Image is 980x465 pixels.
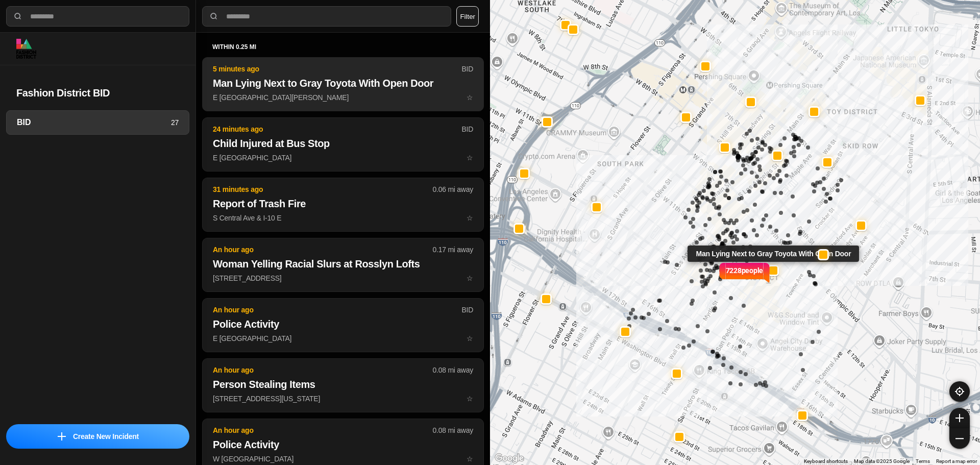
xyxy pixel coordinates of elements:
[213,153,473,163] p: E [GEOGRAPHIC_DATA]
[213,136,473,151] h2: Child Injured at Bus Stop
[213,184,433,194] p: 31 minutes ago
[171,117,179,128] p: 27
[212,43,474,51] h5: within 0.25 mi
[461,305,473,315] p: BID
[6,424,189,449] button: iconCreate New Incident
[467,455,473,463] span: star
[213,257,473,271] h2: Woman Yelling Racial Slurs at Rosslyn Lofts
[213,365,433,375] p: An hour ago
[493,452,526,465] a: Open this area in Google Maps (opens a new window)
[213,454,473,464] p: W [GEOGRAPHIC_DATA]
[16,39,36,59] img: logo
[202,213,484,222] a: 31 minutes ago0.06 mi awayReport of Trash FireS Central Ave & I-10 Estar
[493,452,526,465] img: Google
[213,305,461,315] p: An hour ago
[213,92,473,103] p: E [GEOGRAPHIC_DATA][PERSON_NAME]
[456,6,479,27] button: Filter
[213,333,473,344] p: E [GEOGRAPHIC_DATA]
[58,432,66,440] img: icon
[726,265,764,288] p: 7228 people
[202,298,484,352] button: An hour agoBIDPolice ActivityE [GEOGRAPHIC_DATA]star
[202,117,484,172] button: 24 minutes agoBIDChild Injured at Bus StopE [GEOGRAPHIC_DATA]star
[209,11,219,21] img: search
[433,184,473,194] p: 0.06 mi away
[461,64,473,74] p: BID
[213,377,473,391] h2: Person Stealing Items
[916,458,930,464] a: Terms (opens in new tab)
[955,387,964,396] img: recenter
[213,244,433,255] p: An hour ago
[213,64,461,74] p: 5 minutes ago
[688,245,859,261] div: Man Lying Next to Gray Toyota With Open Door
[467,274,473,282] span: star
[949,408,970,428] button: zoom-in
[949,428,970,449] button: zoom-out
[768,264,779,276] button: Man Lying Next to Gray Toyota With Open Door
[213,197,473,211] h2: Report of Trash Fire
[73,431,139,442] p: Create New Incident
[202,454,484,463] a: An hour ago0.08 mi awayPolice ActivityW [GEOGRAPHIC_DATA]star
[213,76,473,90] h2: Man Lying Next to Gray Toyota With Open Door
[763,261,771,284] img: notch
[213,437,473,452] h2: Police Activity
[202,178,484,232] button: 31 minutes ago0.06 mi awayReport of Trash FireS Central Ave & I-10 Estar
[955,414,964,422] img: zoom-in
[467,93,473,102] span: star
[213,394,473,404] p: [STREET_ADDRESS][US_STATE]
[213,213,473,223] p: S Central Ave & I-10 E
[202,238,484,292] button: An hour ago0.17 mi awayWoman Yelling Racial Slurs at Rosslyn Lofts[STREET_ADDRESS]star
[461,124,473,134] p: BID
[202,334,484,342] a: An hour agoBIDPolice ActivityE [GEOGRAPHIC_DATA]star
[949,381,970,402] button: recenter
[213,124,461,134] p: 24 minutes ago
[854,458,910,464] span: Map data ©2025 Google
[467,334,473,342] span: star
[467,395,473,403] span: star
[718,261,726,284] img: notch
[202,153,484,162] a: 24 minutes agoBIDChild Injured at Bus StopE [GEOGRAPHIC_DATA]star
[433,425,473,435] p: 0.08 mi away
[6,110,189,135] a: BID27
[213,425,433,435] p: An hour ago
[804,458,848,465] button: Keyboard shortcuts
[202,93,484,102] a: 5 minutes agoBIDMan Lying Next to Gray Toyota With Open DoorE [GEOGRAPHIC_DATA][PERSON_NAME]star
[467,214,473,222] span: star
[202,57,484,111] button: 5 minutes agoBIDMan Lying Next to Gray Toyota With Open DoorE [GEOGRAPHIC_DATA][PERSON_NAME]star
[433,365,473,375] p: 0.08 mi away
[202,358,484,412] button: An hour ago0.08 mi awayPerson Stealing Items[STREET_ADDRESS][US_STATE]star
[433,244,473,255] p: 0.17 mi away
[213,317,473,331] h2: Police Activity
[213,273,473,283] p: [STREET_ADDRESS]
[17,116,171,129] h3: BID
[936,458,977,464] a: Report a map error
[955,434,964,443] img: zoom-out
[13,11,23,21] img: search
[202,394,484,403] a: An hour ago0.08 mi awayPerson Stealing Items[STREET_ADDRESS][US_STATE]star
[467,154,473,162] span: star
[16,86,179,100] h2: Fashion District BID
[202,274,484,282] a: An hour ago0.17 mi awayWoman Yelling Racial Slurs at Rosslyn Lofts[STREET_ADDRESS]star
